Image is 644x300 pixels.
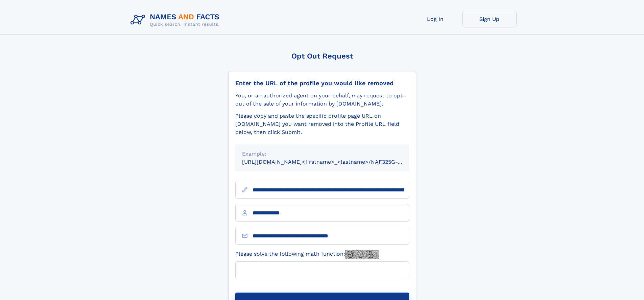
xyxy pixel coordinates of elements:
[235,92,409,108] div: You, or an authorized agent on your behalf, may request to opt-out of the sale of your informatio...
[235,79,409,87] div: Enter the URL of the profile you would like removed
[228,52,416,60] div: Opt Out Request
[235,112,409,136] div: Please copy and paste the specific profile page URL on [DOMAIN_NAME] you want removed into the Pr...
[128,11,225,29] img: Logo Names and Facts
[242,150,402,158] div: Example:
[242,159,422,165] small: [URL][DOMAIN_NAME]<firstname>_<lastname>/NAF325G-xxxxxxxx
[408,11,462,27] a: Log In
[235,250,379,259] label: Please solve the following math function:
[462,11,517,27] a: Sign Up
